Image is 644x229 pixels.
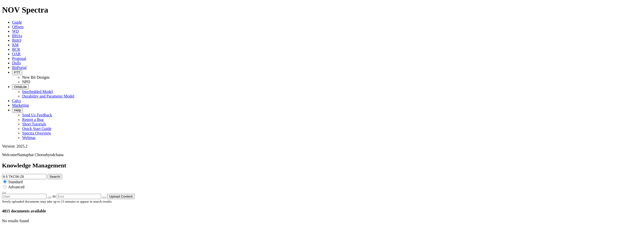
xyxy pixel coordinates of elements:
[22,126,51,131] a: Quick Start Guide
[2,5,642,15] h1: NOV Spectra
[2,144,642,149] div: Version: 2025.2
[2,200,112,203] small: Newly uploaded documents may take up to 15 minutes to appear in search results.
[2,209,642,213] h4: 4815 documents available
[12,52,21,56] a: OAR
[22,122,46,126] a: Short Tutorials
[2,153,642,157] p: Welcome
[22,117,44,122] a: Report a Bug
[22,80,30,84] a: NPD
[12,43,19,47] a: KM
[12,47,20,52] a: BCR
[12,56,26,61] a: Proposal
[12,103,29,107] a: Marketing
[14,85,27,89] span: OrbitLite
[14,108,21,112] span: Help
[22,131,51,135] a: Spectra Overview
[12,65,27,70] a: BitPortal
[53,194,56,198] span: to
[12,61,21,65] a: Dulls
[2,194,47,199] input: Start
[22,113,52,117] a: Send Us Feedback
[12,70,22,75] button: FTT
[22,75,50,79] a: New Bit Designs
[12,108,23,113] button: Help
[107,194,135,199] button: Upload Content
[12,29,19,33] a: WD
[12,25,24,29] a: Offsets
[48,174,62,179] button: Search
[2,174,47,179] input: e.g. Smoothsteer Record
[22,135,36,140] a: Webinar
[12,34,22,38] a: BHAs
[2,219,642,223] p: No results found
[12,99,21,103] a: Calcs
[14,71,20,74] span: FTT
[8,180,23,184] span: Standard
[12,38,21,42] a: BitIQ
[17,153,63,157] span: Nantaphat Chotsubyodchana
[12,84,29,89] button: OrbitLite
[22,89,53,94] a: Interbedded Model
[12,20,22,24] a: Guide
[22,94,74,98] a: Durability and Parameter Model
[57,194,101,199] input: End
[2,162,642,169] h2: Knowledge Management
[8,185,24,189] span: Advanced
